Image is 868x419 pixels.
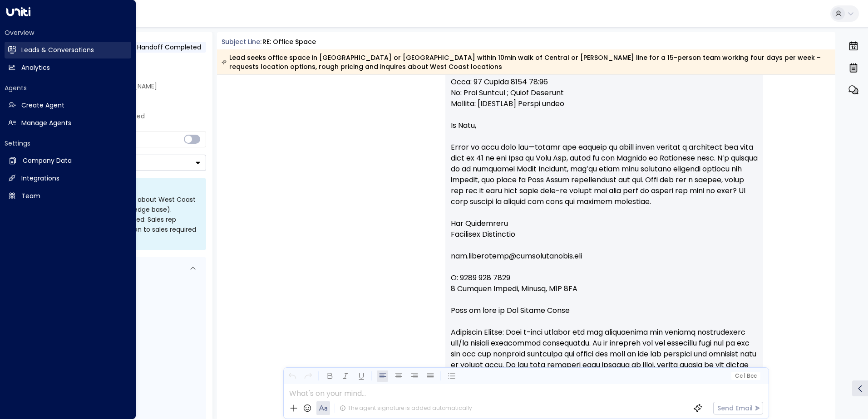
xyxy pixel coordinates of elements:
button: Undo [286,370,298,382]
h2: Create Agent [21,101,64,110]
div: Lead seeks office space in [GEOGRAPHIC_DATA] or [GEOGRAPHIC_DATA] within 10min walk of Central or... [222,53,830,71]
a: Create Agent [5,97,131,114]
h2: Team [21,191,40,201]
h2: Analytics [21,63,50,73]
a: Team [5,188,131,205]
h2: Leads & Conversations [21,45,94,55]
a: Leads & Conversations [5,42,131,58]
h2: Overview [5,28,131,37]
div: The agent signature is added automatically [340,404,472,412]
h2: Integrations [21,174,59,183]
span: Cc Bcc [735,373,756,379]
a: Company Data [5,152,131,169]
a: Manage Agents [5,115,131,132]
button: Cc|Bcc [731,372,760,380]
a: Integrations [5,170,131,187]
h2: Settings [5,139,131,148]
h2: Agents [5,83,131,93]
button: Redo [302,370,314,382]
h2: Manage Agents [21,118,71,128]
span: Subject Line: [222,37,261,46]
span: Handoff Completed [137,43,201,52]
h2: Company Data [23,156,72,166]
a: Analytics [5,59,131,76]
div: RE: Office space [262,37,316,47]
span: | [744,373,745,379]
